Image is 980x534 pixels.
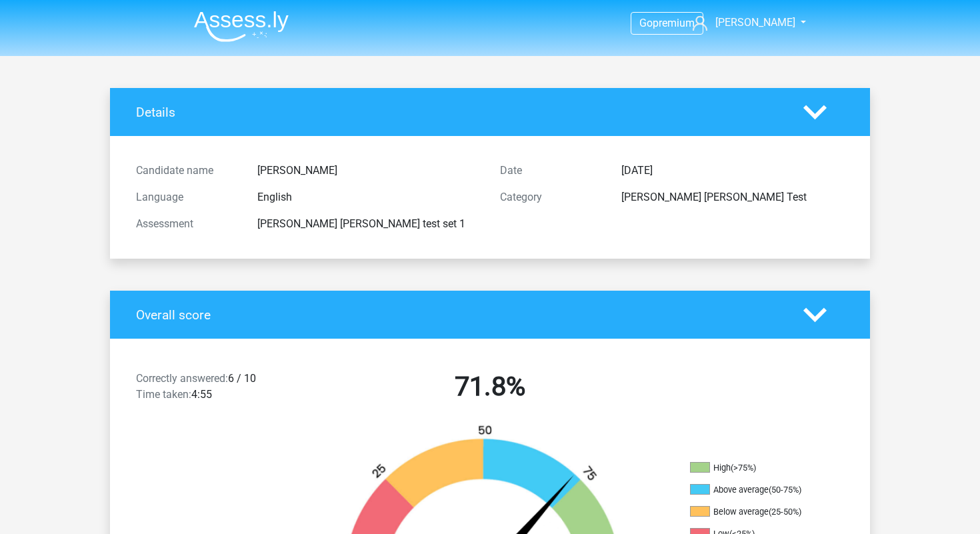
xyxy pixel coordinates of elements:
div: Category [490,189,611,205]
div: English [247,189,490,205]
h2: 71.8% [318,371,662,403]
div: [PERSON_NAME] [247,163,490,179]
span: Go [639,17,653,29]
div: (50-75%) [769,485,801,495]
h4: Overall score [136,307,783,323]
a: Gopremium [631,14,703,32]
li: Below average [690,506,823,518]
div: [DATE] [611,163,854,179]
div: Assessment [126,216,247,232]
a: [PERSON_NAME] [687,15,797,31]
li: Above average [690,484,823,496]
li: High [690,462,823,474]
span: Time taken: [136,388,191,401]
span: Correctly answered: [136,372,228,385]
div: Language [126,189,247,205]
div: Date [490,163,611,179]
div: [PERSON_NAME] [PERSON_NAME] Test [611,189,854,205]
img: Assessly [194,11,289,42]
h4: Details [136,105,783,120]
span: premium [653,17,695,29]
div: 6 / 10 4:55 [126,371,308,408]
div: (>75%) [731,463,756,473]
div: (25-50%) [769,507,801,517]
div: Candidate name [126,163,247,179]
div: [PERSON_NAME] [PERSON_NAME] test set 1 [247,216,490,232]
span: [PERSON_NAME] [715,16,795,29]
